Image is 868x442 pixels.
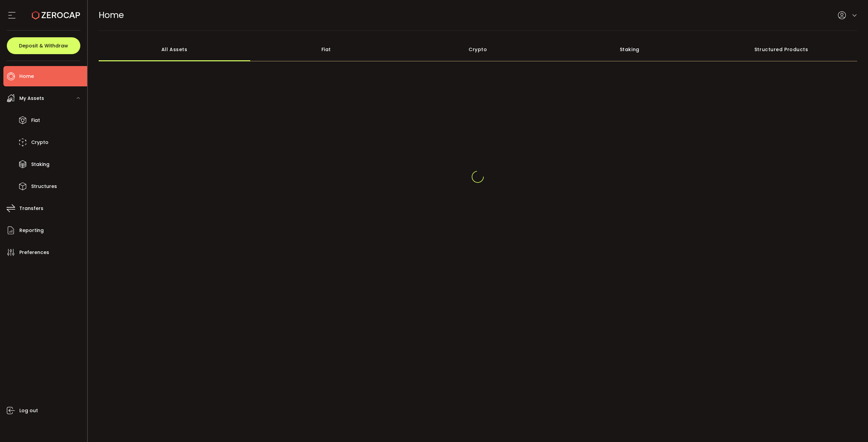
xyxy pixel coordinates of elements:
[99,38,251,61] div: All Assets
[19,406,38,416] span: Log out
[31,182,57,191] span: Structures
[31,160,50,169] span: Staking
[402,38,554,61] div: Crypto
[31,115,40,125] span: Fiat
[19,204,43,213] span: Transfers
[554,38,706,61] div: Staking
[19,226,44,235] span: Reporting
[250,38,402,61] div: Fiat
[19,93,44,103] span: My Assets
[7,37,80,54] button: Deposit & Withdraw
[19,248,49,257] span: Preferences
[19,71,34,81] span: Home
[19,43,68,48] span: Deposit & Withdraw
[706,38,857,61] div: Structured Products
[99,9,124,21] span: Home
[31,138,48,147] span: Crypto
